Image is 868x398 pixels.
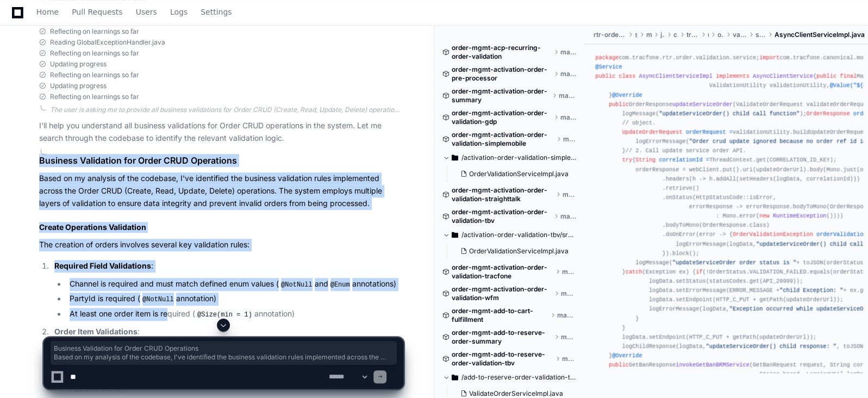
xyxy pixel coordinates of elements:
[452,208,552,225] span: order-mgmt-activation-order-validation-tbv
[50,49,139,58] span: Reflecting on learnings so far
[706,157,709,163] span: =
[39,222,403,233] h2: Create Operations Validation
[560,70,576,78] span: master
[452,186,554,203] span: order-mgmt-activation-order-validation-straighttalk
[759,54,779,61] span: import
[452,285,552,302] span: order-mgmt-activation-order-validation-wfm
[452,87,551,104] span: order-mgmt-activation-order-summary
[39,239,403,251] p: The creation of orders involves several key validation rules:
[806,110,850,117] span: OrderResponse
[595,64,622,70] span: @Service
[659,157,702,163] span: correlationId
[328,280,352,290] code: @Enum
[136,9,157,15] span: Users
[50,105,403,114] div: The user is asking me to provide all business validations for Order CRUD (Create, Read, Update, D...
[562,268,577,276] span: master
[461,153,577,162] span: /activation-order-validation-simplemobile/src/main/java/com/tracfone/activation/order/validation/...
[452,151,458,164] svg: Directory
[456,166,570,182] button: OrderValidationServiceImpl.java
[170,9,188,15] span: Logs
[595,54,619,61] span: package
[39,120,403,145] p: I'll help you understand all business validations for Order CRUD operations in the system. Let me...
[595,73,615,79] span: public
[50,82,107,90] span: Updating progress
[50,27,139,36] span: Reflecting on learnings so far
[686,129,726,135] span: orderRequest
[66,278,403,291] li: Channel is required and must match defined enum values ( and annotations)
[452,43,552,61] span: order-mgmt-acp-recurring-order-validation
[646,30,651,39] span: main
[50,38,165,47] span: Reading GlobalExceptionHandler.java
[672,101,733,108] span: updateServiceOrder
[36,9,59,15] span: Home
[66,293,403,306] li: PartyId is required ( annotation)
[755,30,766,39] span: service
[560,113,576,122] span: master
[716,73,750,79] span: implements
[622,157,632,163] span: try
[50,71,139,79] span: Reflecting on learnings so far
[659,110,800,117] span: "updateServiceOrder() child call function"
[619,73,635,79] span: class
[452,130,554,148] span: order-mgmt-activation-order-validation-simplemobile
[626,269,642,275] span: catch
[717,30,724,39] span: order
[840,73,857,79] span: final
[733,30,747,39] span: validation
[201,9,232,15] span: Settings
[560,212,577,221] span: master
[563,190,576,199] span: master
[626,147,746,154] span: // 2. Call update service order API.
[639,73,713,79] span: AsyncClientServiceImpl
[50,92,139,101] span: Reflecting on learnings so far
[443,149,577,166] button: /activation-order-validation-simplemobile/src/main/java/com/tracfone/activation/order/validation/...
[775,30,865,39] span: AsyncClientServiceImpl.java
[560,289,576,298] span: master
[563,135,577,144] span: master
[773,213,827,219] span: RuntimeException
[672,259,796,266] span: "updateServiceOrder order status is "
[559,91,576,100] span: master
[50,60,107,69] span: Updating progress
[635,30,638,39] span: src
[452,65,552,83] span: order-mgmt-activation-order-pre-processor
[622,129,683,135] span: UpdateOrderRequest
[54,260,403,272] p: :
[593,30,626,39] span: rtr-order-validation
[816,73,836,79] span: public
[612,92,642,98] span: @Override
[557,311,576,320] span: master
[72,9,122,15] span: Pull Requests
[443,226,577,244] button: /activation-order-validation-tbv/src/main/java/com/tracfone/activation/order/validation/tbv/service
[39,154,403,167] h1: Business Validation for Order CRUD Operations
[673,30,678,39] span: com
[708,30,709,39] span: rtr
[279,280,315,290] code: @NotNull
[140,295,176,304] code: @NotNull
[759,213,769,219] span: new
[461,231,577,239] span: /activation-order-validation-tbv/src/main/java/com/tracfone/activation/order/validation/tbv/service
[39,172,403,209] p: Based on my analysis of the codebase, I've identified the business validation rules implemented a...
[195,310,254,320] code: @Size(min = 1)
[686,30,699,39] span: tracfone
[779,287,843,294] span: "child Exception: "
[609,101,629,108] span: public
[622,120,656,126] span: // object.
[54,344,394,362] span: Business Validation for Order CRUD Operations Based on my analysis of the codebase, I've identifi...
[456,244,570,259] button: OrderValidationServiceImpl.java
[469,170,569,178] span: OrderValidationServiceImpl.java
[452,307,549,324] span: order-mgmt-add-to-cart-fulfillment
[660,30,665,39] span: java
[54,261,151,270] strong: Required Field Validations
[469,247,569,256] span: OrderValidationServiceImpl.java
[729,129,733,135] span: =
[696,269,702,275] span: if
[635,157,655,163] span: String
[560,48,577,57] span: master
[452,109,552,126] span: order-mgmt-activation-order-validation-gdp
[753,73,813,79] span: AsyncClientService
[733,231,813,238] span: OrderValidationException
[66,308,403,321] li: At least one order item is required ( annotation)
[452,263,553,281] span: order-mgmt-activation-order-validation-tracfone
[452,228,458,241] svg: Directory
